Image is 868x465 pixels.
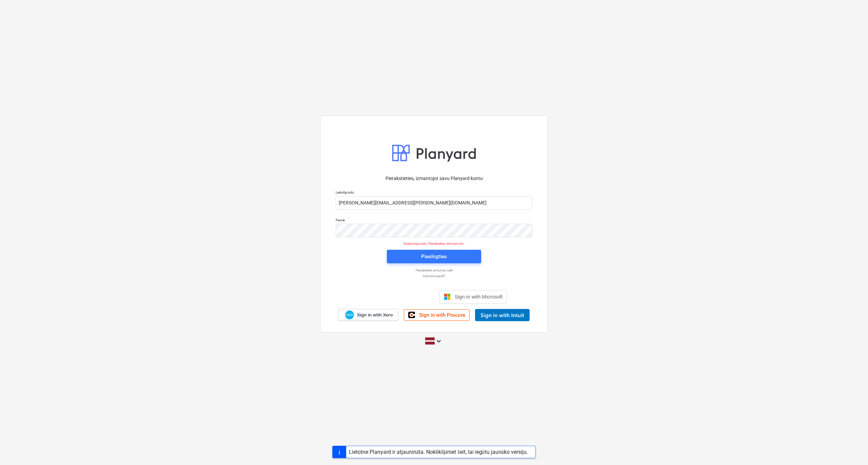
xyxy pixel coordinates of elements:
[338,309,399,321] a: Sign in with Xero
[332,274,536,278] a: Aizmirsi paroli?
[358,289,437,304] iframe: Poga Pierakstīties ar Google kontu
[419,312,465,318] span: Sign in with Procore
[336,218,532,224] p: Parole
[336,175,532,182] p: Pierakstieties, izmantojot savu Planyard kontu
[345,310,354,319] img: Xero logo
[336,190,532,196] p: Lietotājvārds
[435,337,443,345] i: keyboard_arrow_down
[336,196,532,210] input: Lietotājvārds
[332,241,536,246] p: Sesija beigusies. Piesakieties, lai turpinātu.
[349,449,528,455] div: Lietotne Planyard ir atjaunināta. Noklikšķiniet šeit, lai iegūtu jaunāko versiju.
[357,312,393,318] span: Sign in with Xero
[404,309,470,321] a: Sign in with Procore
[387,250,481,263] button: Pieslēgties
[455,294,503,300] span: Sign in with Microsoft
[444,293,451,300] img: Microsoft logo
[332,268,536,272] a: Piesakieties ar burvju saiti
[421,252,447,261] div: Pieslēgties
[834,433,868,465] iframe: Chat Widget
